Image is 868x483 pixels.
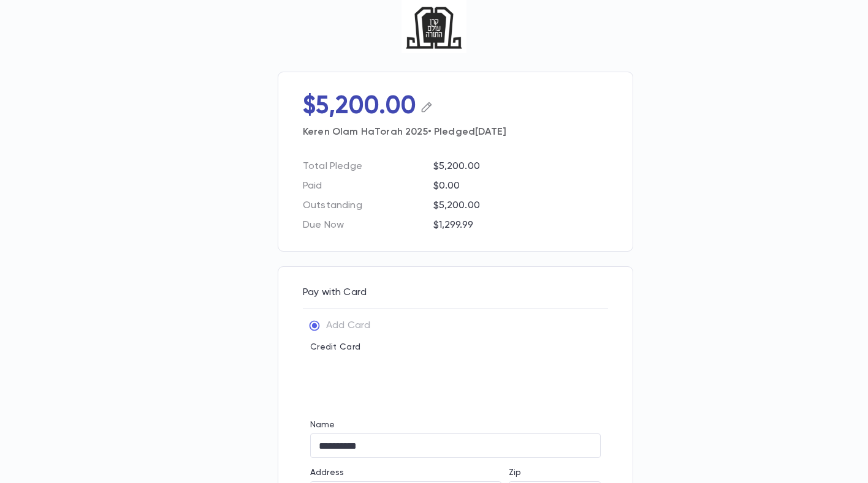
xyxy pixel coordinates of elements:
[303,160,426,173] p: Total Pledge
[303,180,426,192] p: Paid
[310,420,335,430] label: Name
[310,468,344,477] label: Address
[303,121,608,138] p: Keren Olam HaTorah 2025 • Pledged [DATE]
[303,286,608,299] p: Pay with Card
[433,200,609,212] p: $5,200.00
[509,468,521,477] label: Zip
[310,342,601,352] p: Credit Card
[303,219,426,231] p: Due Now
[303,92,417,121] p: $5,200.00
[433,219,609,231] p: $1,299.99
[433,180,609,192] p: $0.00
[433,160,609,173] p: $5,200.00
[303,200,426,212] p: Outstanding
[326,320,370,332] p: Add Card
